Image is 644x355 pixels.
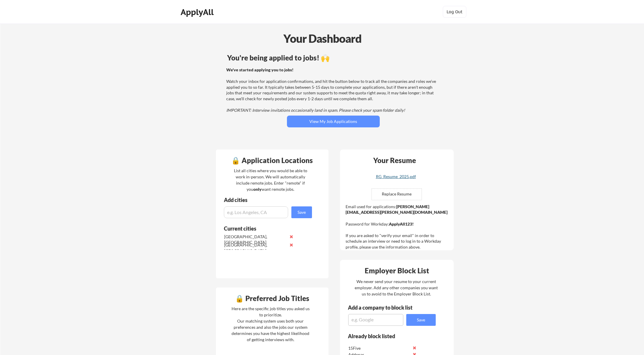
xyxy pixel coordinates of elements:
[227,54,440,61] div: You're being applied to jobs! 🙌
[230,305,311,343] div: Here are the specific job titles you asked us to prioritize. Our matching system uses both your p...
[443,6,466,18] button: Log Out
[366,157,424,164] div: Your Resume
[346,204,450,250] div: Email used for applications: Password for Workday: If you are asked to "verify your email" in ord...
[354,278,438,297] div: We never send your resume to your current employer. Add any other companies you want us to avoid ...
[361,175,431,179] div: RG_Resume_2025.pdf
[291,206,312,218] button: Save
[224,197,313,203] div: Add cities
[224,206,288,218] input: e.g. Los Angeles, CA
[217,295,327,302] div: 🔒 Preferred Job Titles
[226,108,405,113] em: IMPORTANT: Interview invitations occasionally land in spam. Please check your spam folder daily!
[253,187,262,192] strong: only
[181,7,215,17] div: ApplyAll
[224,242,286,254] div: [GEOGRAPHIC_DATA], [GEOGRAPHIC_DATA]
[224,234,286,245] div: [GEOGRAPHIC_DATA], [GEOGRAPHIC_DATA]
[346,204,448,215] strong: [PERSON_NAME][EMAIL_ADDRESS][PERSON_NAME][DOMAIN_NAME]
[226,67,293,72] strong: We've started applying you to jobs!
[348,333,428,339] div: Already block listed
[287,116,380,127] button: View My Job Applications
[389,221,414,226] strong: ApplyAll123!
[226,67,439,113] div: Watch your inbox for application confirmations, and hit the button below to track all the compani...
[406,314,436,326] button: Save
[224,226,306,231] div: Current cities
[342,267,452,274] div: Employer Block List
[348,305,422,310] div: Add a company to block list
[1,30,644,47] div: Your Dashboard
[230,167,311,192] div: List all cities where you would be able to work in-person. We will automatically include remote j...
[217,157,327,164] div: 🔒 Application Locations
[361,175,431,184] a: RG_Resume_2025.pdf
[348,345,410,351] div: 15Five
